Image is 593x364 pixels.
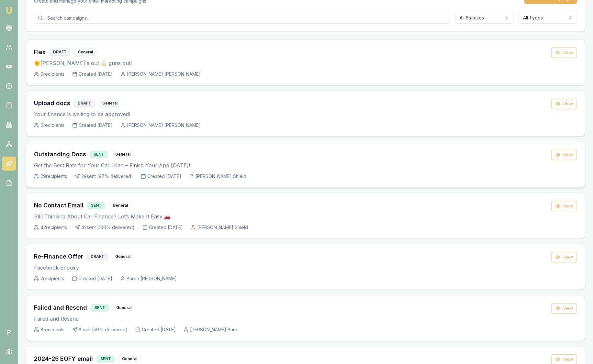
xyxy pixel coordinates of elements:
[149,224,183,231] span: Created [DATE]
[34,161,551,169] p: Get the Best Rate for Your Car Loan – Finish Your App [DATE]!
[34,354,93,363] h3: 2024-25 EOFY email
[551,201,577,211] button: View
[34,303,87,312] h3: Failed and Resend
[40,326,64,333] span: 8 recipients
[147,173,181,180] span: Created [DATE]
[40,275,64,282] span: 7 recipients
[40,122,64,128] span: 0 recipients
[40,71,64,77] span: 0 recipients
[81,224,135,231] span: 42 sent ( 100 % delivered)
[551,48,577,58] button: View
[34,150,86,159] h3: Outstanding Docs
[551,99,577,109] button: View
[127,275,177,282] span: Baron [PERSON_NAME]
[79,326,128,333] span: 8 sent ( 50 % delivered)
[142,326,176,333] span: Created [DATE]
[87,202,105,209] div: SENT
[34,48,46,57] h3: Flex
[34,110,551,118] p: Your finance is waiting to be approved!
[551,303,577,314] button: View
[551,252,577,262] button: View
[127,71,201,77] span: [PERSON_NAME] [PERSON_NAME]
[113,304,135,311] div: General
[74,49,96,56] div: General
[196,173,246,180] span: [PERSON_NAME] Shield
[118,355,141,362] div: General
[99,100,121,107] div: General
[109,202,131,209] div: General
[78,275,112,282] span: Created [DATE]
[34,59,551,67] p: 🌞[PERSON_NAME]'s out 💪🏻 guns out!
[40,173,67,180] span: 29 recipients
[90,151,108,158] div: SENT
[5,6,13,14] img: emu-icon-u.png
[127,122,201,128] span: [PERSON_NAME] [PERSON_NAME]
[79,122,113,128] span: Created [DATE]
[34,99,70,108] h3: Upload docs
[34,315,551,323] p: Failed and Resend
[79,71,113,77] span: Created [DATE]
[551,150,577,160] button: View
[50,49,70,56] div: DRAFT
[197,224,248,231] span: [PERSON_NAME] Shield
[112,253,134,260] div: General
[34,213,551,220] p: Still Thinking About Car Finance? Let’s Make It Easy 🚗
[34,12,450,24] input: Search campaigns...
[40,224,67,231] span: 42 recipients
[34,201,84,210] h3: No Contact Email
[34,264,551,271] p: Facebook Enquiry
[87,253,108,260] div: DRAFT
[2,325,16,339] span: P
[34,252,83,261] h3: Re-Finance Offer
[81,173,133,180] span: 29 sent ( 97 % delivered)
[91,304,109,311] div: SENT
[112,151,134,158] div: General
[190,326,237,333] span: [PERSON_NAME] Burn
[97,355,115,362] div: SENT
[74,100,95,107] div: DRAFT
